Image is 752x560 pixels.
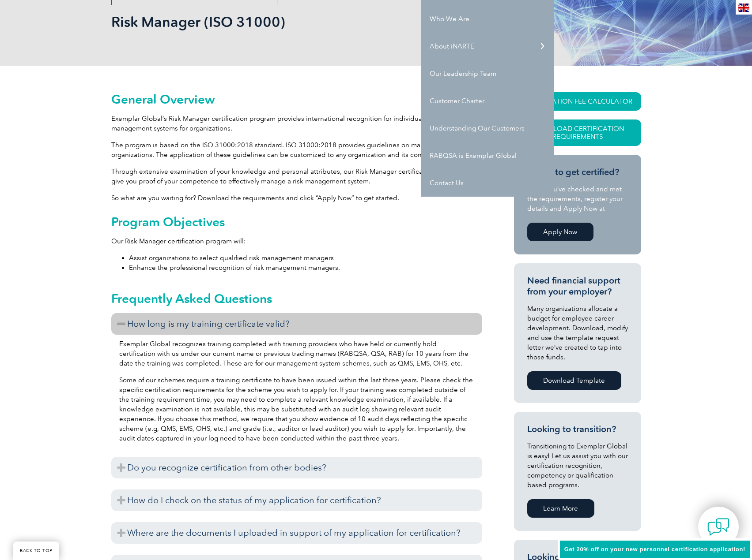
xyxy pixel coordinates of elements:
h3: How long is my training certificate valid? [111,313,482,335]
a: BACK TO TOP [13,541,59,560]
p: Transitioning to Exemplar Global is easy! Let us assist you with our certification recognition, c... [527,441,628,490]
img: en [738,4,749,12]
span: Get 20% off on your new personnel certification application! [564,546,745,553]
p: So what are you waiting for? Download the requirements and click “Apply Now” to get started. [111,193,482,203]
h3: Where are the documents I uploaded in support of my application for certification? [111,522,482,544]
p: Many organizations allocate a budget for employee career development. Download, modify and use th... [527,304,628,362]
h2: Program Objectives [111,215,482,229]
a: Our Leadership Team [421,60,554,87]
p: Once you’ve checked and met the requirements, register your details and Apply Now at [527,184,628,213]
a: CERTIFICATION FEE CALCULATOR [514,92,641,111]
p: Exemplar Global recognizes training completed with training providers who have held or currently ... [119,339,474,368]
li: Assist organizations to select qualified risk management managers [129,253,482,263]
h2: Frequently Asked Questions [111,291,482,306]
h3: Looking to transition? [527,424,628,435]
p: Our Risk Manager certification program will: [111,236,482,246]
a: Download Certification Requirements [514,119,641,146]
p: Exemplar Global’s Risk Manager certification program provides international recognition for indiv... [111,114,482,133]
li: Enhance the professional recognition of risk management managers. [129,263,482,273]
a: Download Template [527,371,621,390]
a: Apply Now [527,223,593,241]
p: The program is based on the ISO 31000:2018 standard. ISO 31000:2018 provides guidelines on managi... [111,140,482,160]
img: contact-chat.png [707,516,729,538]
h3: Need financial support from your employer? [527,275,628,297]
a: RABQSA is Exemplar Global [421,142,554,169]
h3: Ready to get certified? [527,167,628,178]
h1: Risk Manager (ISO 31000) [111,13,450,30]
p: Through extensive examination of your knowledge and personal attributes, our Risk Manager certifi... [111,167,482,186]
a: Contact Us [421,169,554,197]
p: Some of our schemes require a training certificate to have been issued within the last three year... [119,375,474,443]
a: Understanding Our Customers [421,115,554,142]
a: Learn More [527,499,594,518]
a: Customer Charter [421,87,554,115]
h3: Do you recognize certification from other bodies? [111,457,482,478]
h3: How do I check on the status of my application for certification? [111,489,482,511]
h2: General Overview [111,92,482,106]
a: About iNARTE [421,33,554,60]
a: Who We Are [421,5,554,33]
